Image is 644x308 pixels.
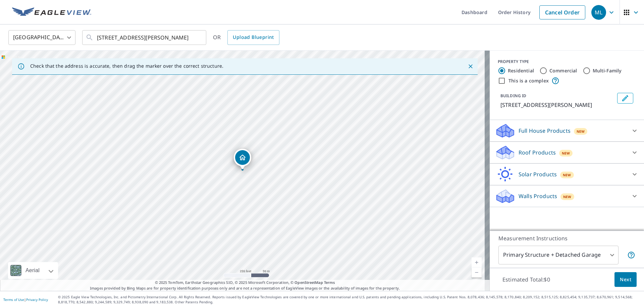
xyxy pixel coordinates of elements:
[324,280,335,285] a: Terms
[519,127,571,135] p: Full House Products
[472,267,482,278] a: Current Level 17, Zoom Out
[58,295,641,305] p: © 2025 Eagle View Technologies, Inc. and Pictometry International Corp. All Rights Reserved. Repo...
[97,28,193,47] input: Search by address or latitude-longitude
[519,192,557,200] p: Walls Products
[549,67,577,74] label: Commercial
[234,149,251,170] div: Dropped pin, building 1, Residential property, 403 Cochran Rd Lexington, KY 40502
[614,272,637,287] button: Next
[519,170,557,178] p: Solar Products
[500,101,614,109] p: [STREET_ADDRESS][PERSON_NAME]
[539,5,585,19] a: Cancel Order
[577,129,585,134] span: New
[30,63,223,69] p: Check that the address is accurate, then drag the marker over the correct structure.
[495,144,639,161] div: Roof ProductsNew
[8,28,75,47] div: [GEOGRAPHIC_DATA]
[508,77,549,84] label: This is a complex
[233,33,274,42] span: Upload Blueprint
[508,67,534,74] label: Residential
[155,280,335,286] span: © 2025 TomTom, Earthstar Geographics SIO, © 2025 Microsoft Corporation, ©
[466,62,475,71] button: Close
[591,5,606,20] div: ML
[497,272,555,287] p: Estimated Total: $0
[3,298,48,302] p: |
[472,257,482,267] a: Current Level 17, Zoom In
[294,280,323,285] a: OpenStreetMap
[498,59,636,65] div: PROPERTY TYPE
[498,234,635,242] p: Measurement Instructions
[563,172,571,178] span: New
[3,297,24,302] a: Terms of Use
[495,123,639,139] div: Full House ProductsNew
[23,262,42,279] div: Aerial
[213,30,279,45] div: OR
[26,297,48,302] a: Privacy Policy
[498,246,619,264] div: Primary Structure + Detached Garage
[227,30,279,45] a: Upload Blueprint
[500,93,526,99] p: BUILDING ID
[495,166,639,182] div: Solar ProductsNew
[495,188,639,204] div: Walls ProductsNew
[627,251,635,259] span: Your report will include the primary structure and a detached garage if one exists.
[593,67,622,74] label: Multi-Family
[8,262,58,279] div: Aerial
[519,148,556,157] p: Roof Products
[12,7,91,17] img: EV Logo
[563,194,572,199] span: New
[617,93,633,104] button: Edit building 1
[620,275,631,284] span: Next
[562,150,570,156] span: New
